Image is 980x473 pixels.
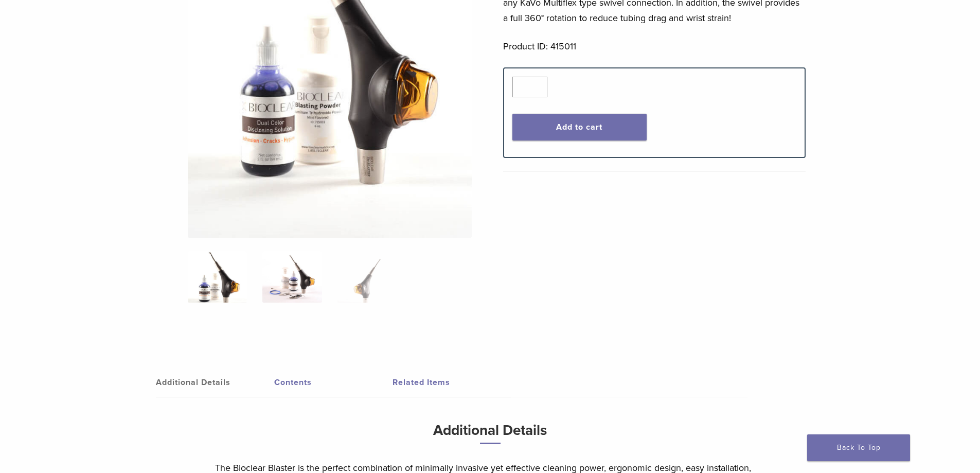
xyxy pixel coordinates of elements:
[274,368,393,397] a: Contents
[262,251,322,303] img: Blaster Kit - Image 2
[393,368,511,397] a: Related Items
[337,251,397,303] img: Blaster Kit - Image 3
[188,251,247,303] img: Bioclear-Blaster-Kit-Simplified-1-e1548850725122-324x324.jpg
[512,114,647,141] button: Add to cart
[156,368,274,397] a: Additional Details
[503,39,806,54] p: Product ID: 415011
[215,418,765,452] h3: Additional Details
[807,434,910,461] a: Back To Top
